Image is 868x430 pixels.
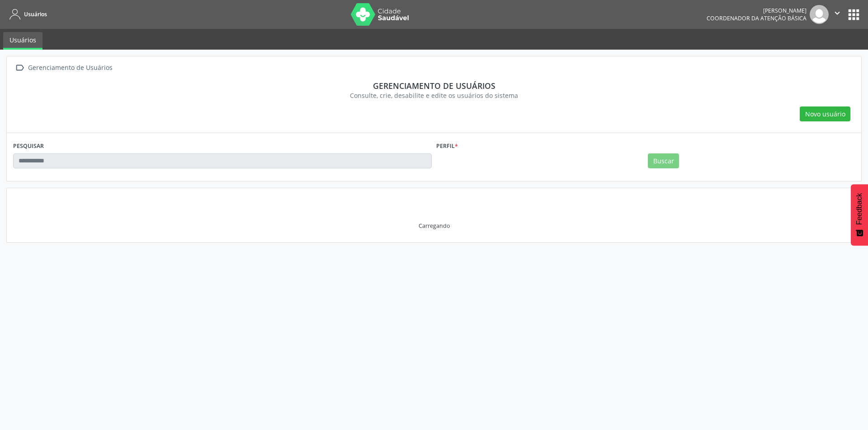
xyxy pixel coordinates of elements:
[419,222,450,230] div: Carregando
[13,61,114,74] a:  Gerenciamento de Usuários
[855,193,863,225] span: Feedback
[707,14,807,22] span: Coordenador da Atenção Básica
[19,91,849,100] div: Consulte, crie, desabilite e edite os usuários do sistema
[24,10,47,18] span: Usuários
[436,139,458,153] label: Perfil
[13,61,26,74] i: 
[3,32,42,50] a: Usuários
[707,7,807,14] div: [PERSON_NAME]
[846,7,862,23] button: apps
[829,5,846,24] button: 
[13,139,44,153] label: PESQUISAR
[810,5,829,24] img: img
[648,153,679,169] button: Buscar
[832,8,842,18] i: 
[6,7,47,22] a: Usuários
[26,61,114,74] div: Gerenciamento de Usuários
[805,109,845,119] span: Novo usuário
[851,184,868,245] button: Feedback - Mostrar pesquisa
[800,106,850,122] button: Novo usuário
[19,81,849,91] div: Gerenciamento de usuários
